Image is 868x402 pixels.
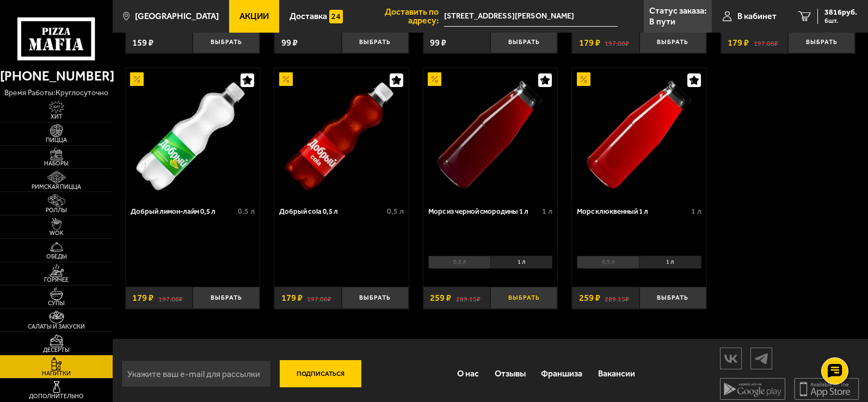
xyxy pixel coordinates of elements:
img: Акционный [577,72,590,86]
img: Добрый лимон-лайм 0,5 л [126,68,258,200]
span: Доставка [290,12,327,21]
img: Морс клюквенный 1 л [573,68,705,200]
a: О нас [450,359,487,388]
a: АкционныйДобрый лимон-лайм 0,5 л [126,68,260,200]
a: Франшиза [533,359,590,388]
img: Акционный [428,72,441,86]
button: Выбрать [639,32,706,54]
span: В кабинет [737,12,777,21]
span: 1 л [691,207,701,216]
span: 0.5 л [387,207,404,216]
div: 0 [572,252,706,280]
s: 197.08 ₽ [307,293,331,302]
a: АкционныйДобрый cola 0,5 л [274,68,409,200]
div: Морс из черной смородины 1 л [428,207,539,216]
li: 1 л [490,256,553,269]
button: Выбрать [639,287,706,309]
button: Выбрать [193,287,260,309]
input: Ваш адрес доставки [444,7,618,27]
img: Морс из черной смородины 1 л [424,68,556,200]
button: Подписаться [280,360,361,387]
a: АкционныйМорс из черной смородины 1 л [423,68,558,200]
span: 3816 руб. [824,9,857,16]
span: 259 ₽ [579,293,600,302]
span: 179 ₽ [579,38,600,47]
img: 15daf4d41897b9f0e9f617042186c801.svg [329,10,343,23]
a: АкционныйМорс клюквенный 1 л [572,68,706,200]
img: vk [721,349,741,368]
img: Акционный [279,72,293,86]
img: Добрый cola 0,5 л [275,68,408,200]
span: 1 л [542,207,552,216]
button: Выбрать [342,287,409,309]
s: 197.08 ₽ [158,293,183,302]
span: Акции [239,12,269,21]
span: 0.5 л [238,207,255,216]
span: 6 шт. [824,17,857,24]
img: Акционный [130,72,144,86]
span: 179 ₽ [281,293,303,302]
img: tg [751,349,772,368]
a: Отзывы [487,359,533,388]
p: В пути [649,17,675,26]
span: бульвар Александра Грина, 1 [444,7,618,27]
span: 179 ₽ [132,293,153,302]
span: 99 ₽ [430,38,446,47]
li: 1 л [639,256,701,269]
a: Вакансии [590,359,643,388]
s: 197.08 ₽ [605,38,629,47]
button: Выбрать [788,32,855,54]
div: Добрый лимон-лайм 0,5 л [131,207,235,216]
s: 289.15 ₽ [456,293,481,302]
li: 0,5 л [428,256,490,269]
input: Укажите ваш e-mail для рассылки [121,360,271,387]
div: Добрый cola 0,5 л [279,207,384,216]
span: 99 ₽ [281,38,298,47]
div: Морс клюквенный 1 л [577,207,688,216]
span: 259 ₽ [430,293,451,302]
button: Выбрать [490,32,557,54]
button: Выбрать [490,287,557,309]
s: 197.08 ₽ [754,38,778,47]
button: Выбрать [342,32,409,54]
s: 289.15 ₽ [605,293,629,302]
li: 0,5 л [577,256,639,269]
span: Доставить по адресу: [353,8,444,25]
span: 159 ₽ [132,38,153,47]
p: Статус заказа: [649,7,706,15]
div: 0 [423,252,558,280]
span: 179 ₽ [728,38,749,47]
button: Выбрать [193,32,260,54]
span: [GEOGRAPHIC_DATA] [135,12,219,21]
